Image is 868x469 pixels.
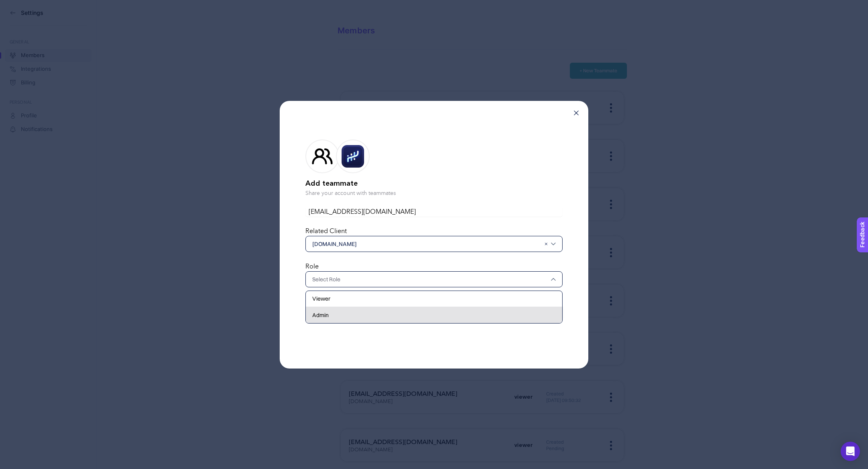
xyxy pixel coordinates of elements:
[305,189,563,197] p: Share your account with teammates
[305,263,319,270] label: Role
[312,275,548,283] input: Select Role
[312,240,540,248] span: [DOMAIN_NAME]
[841,442,860,461] div: Open Intercom Messenger
[312,295,330,303] span: Viewer
[551,242,556,246] img: svg%3e
[5,2,31,9] span: Feedback
[312,311,329,319] span: Admin
[551,277,556,282] img: svg%3e
[305,207,563,217] input: Write your teammate’s email
[305,228,347,234] label: Related Client
[305,178,563,189] h2: Add teammate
